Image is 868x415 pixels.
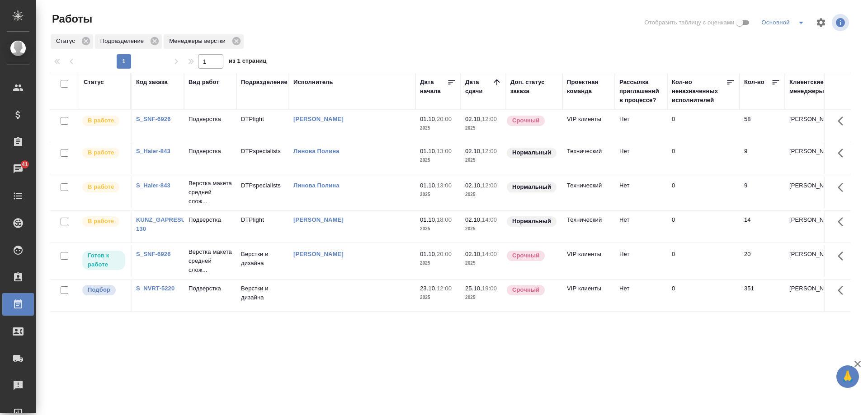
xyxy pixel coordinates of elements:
button: Здесь прячутся важные кнопки [832,177,854,198]
span: 🙏 [840,367,855,386]
td: 0 [667,280,740,311]
td: Нет [615,245,667,277]
div: Исполнитель выполняет работу [81,115,126,127]
td: Нет [615,110,667,142]
p: 02.10, [465,216,482,223]
div: Статус [51,34,93,49]
div: Можно подбирать исполнителей [81,284,126,296]
td: Технический [562,177,615,208]
td: Технический [562,142,615,174]
p: В работе [88,116,114,125]
p: 2025 [420,156,456,165]
p: Верстка макета средней слож... [189,247,232,275]
td: 14 [740,211,785,242]
p: 14:00 [482,216,497,223]
td: Нет [615,177,667,208]
p: 12:00 [482,182,497,189]
button: Здесь прячутся важные кнопки [832,142,854,164]
p: 14:00 [482,251,497,257]
td: VIP клиенты [562,110,615,142]
p: Менеджеры верстки [169,37,229,46]
td: [PERSON_NAME] [785,177,837,208]
div: Дата сдачи [465,78,492,96]
p: 01.10, [420,251,437,257]
p: 2025 [465,124,501,133]
p: 2025 [420,259,456,268]
td: [PERSON_NAME] [785,142,837,174]
td: [PERSON_NAME] [785,280,837,311]
p: Подразделение [100,37,147,46]
span: 41 [16,160,33,169]
div: Доп. статус заказа [510,78,558,96]
div: Кол-во [744,78,764,87]
button: Здесь прячутся важные кнопки [832,280,854,301]
p: В работе [88,217,114,226]
p: 12:00 [437,285,452,292]
button: 🙏 [836,365,859,388]
a: KUNZ_GAPRESURS-130 [136,216,196,232]
p: 01.10, [420,148,437,154]
p: 02.10, [465,116,482,122]
td: DTPspecialists [236,177,289,208]
p: 19:00 [482,285,497,292]
div: Дата начала [420,78,447,96]
td: Нет [615,211,667,242]
p: Подверстка [189,215,232,224]
td: VIP клиенты [562,245,615,277]
p: Подбор [88,285,110,294]
p: 2025 [465,224,501,233]
p: 01.10, [420,116,437,122]
p: Срочный [512,251,539,260]
p: Срочный [512,285,539,294]
p: 20:00 [437,116,452,122]
td: 0 [667,110,740,142]
td: 58 [740,110,785,142]
td: [PERSON_NAME] [785,110,837,142]
div: Проектная команда [567,78,610,96]
div: Исполнитель может приступить к работе [81,250,126,271]
td: [PERSON_NAME] [785,245,837,277]
p: 2025 [465,156,501,165]
div: Исполнитель выполняет работу [81,147,126,159]
p: Нормальный [512,182,551,191]
p: Подверстка [189,115,232,124]
p: 02.10, [465,251,482,257]
td: 20 [740,245,785,277]
td: 9 [740,177,785,208]
span: из 1 страниц [229,56,267,69]
span: Посмотреть информацию [832,14,851,31]
td: Верстки и дизайна [236,280,289,311]
div: Рассылка приглашений в процессе? [619,78,663,105]
p: 13:00 [437,148,452,154]
td: DTPspecialists [236,142,289,174]
td: 351 [740,280,785,311]
p: 01.10, [420,182,437,189]
div: Исполнитель [293,78,333,87]
div: Клиентские менеджеры [789,78,833,96]
a: S_SNF-6926 [136,251,171,257]
div: Подразделение [241,78,288,87]
p: Нормальный [512,217,551,226]
p: 2025 [420,224,456,233]
td: 0 [667,245,740,277]
a: S_Haier-843 [136,182,170,189]
div: Исполнитель выполняет работу [81,215,126,228]
td: Нет [615,280,667,311]
p: Нормальный [512,148,551,157]
p: Подверстка [189,147,232,156]
td: DTPlight [236,211,289,242]
p: 13:00 [437,182,452,189]
td: 0 [667,211,740,242]
div: split button [759,15,810,30]
a: S_SNF-6926 [136,116,171,122]
p: 2025 [465,190,501,199]
p: 2025 [465,259,501,268]
p: 2025 [420,293,456,302]
p: Верстка макета средней слож... [189,179,232,206]
div: Вид работ [189,78,219,87]
a: [PERSON_NAME] [293,216,344,223]
div: Менеджеры верстки [164,34,244,49]
div: Подразделение [95,34,162,49]
p: Статус [56,37,78,46]
p: 12:00 [482,148,497,154]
